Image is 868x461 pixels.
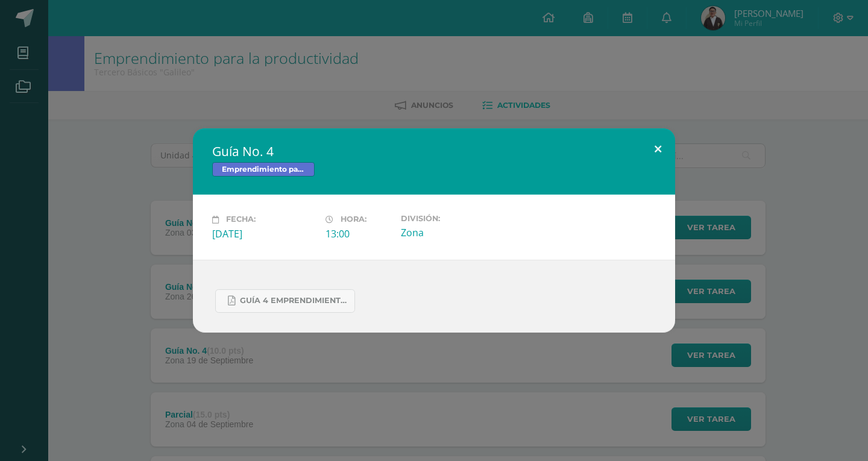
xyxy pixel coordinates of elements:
[212,227,316,240] div: [DATE]
[641,128,675,169] button: Close (Esc)
[401,226,505,239] div: Zona
[226,215,256,224] span: Fecha:
[215,289,355,313] a: GUÍA 4 EMPRENDIMIENTO 3ERO. IV BIM.docx.pdf
[212,143,656,160] h2: Guía No. 4
[240,296,348,306] span: GUÍA 4 EMPRENDIMIENTO 3ERO. IV BIM.docx.pdf
[341,215,366,224] span: Hora:
[325,227,391,240] div: 13:00
[212,162,315,177] span: Emprendimiento para la productividad
[401,214,505,223] label: División:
